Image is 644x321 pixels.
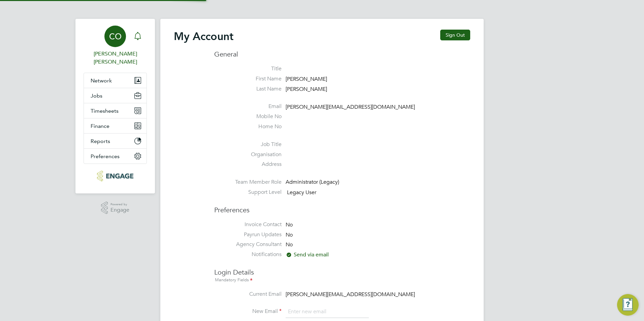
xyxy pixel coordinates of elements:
button: Jobs [84,88,147,103]
button: Engage Resource Center [617,294,639,316]
span: Send via email [286,251,329,258]
span: Preferences [91,153,120,159]
span: Reports [91,138,110,144]
span: No [286,242,293,248]
div: Administrator (Legacy) [286,179,350,186]
button: Preferences [84,149,147,164]
label: Home No [214,123,282,130]
span: [PERSON_NAME][EMAIL_ADDRESS][DOMAIN_NAME] [286,104,415,110]
button: Finance [84,118,147,133]
label: Agency Consultant [214,241,282,248]
nav: Main navigation [75,19,155,193]
label: Last Name [214,85,282,93]
span: CO [109,32,122,41]
label: First Name [214,75,282,82]
span: Legacy User [287,189,316,196]
span: [PERSON_NAME][EMAIL_ADDRESS][DOMAIN_NAME] [286,291,415,298]
h3: Preferences [214,199,470,214]
h3: General [214,50,470,59]
label: Invoice Contact [214,221,282,228]
label: Mobile No [214,113,282,120]
span: [PERSON_NAME] [286,76,327,82]
a: CO[PERSON_NAME] [PERSON_NAME] [84,26,147,66]
label: Support Level [214,189,282,196]
button: Timesheets [84,103,147,118]
span: Connor O'sullivan [84,50,147,66]
span: Engage [110,207,129,213]
label: Current Email [214,291,282,298]
a: Go to home page [84,171,147,181]
label: Email [214,103,282,110]
label: New Email [214,308,282,315]
span: [PERSON_NAME] [286,86,327,93]
h2: My Account [174,30,233,43]
label: Job Title [214,141,282,148]
button: Network [84,73,147,88]
label: Payrun Updates [214,231,282,238]
label: Title [214,65,282,72]
label: Address [214,161,282,168]
input: Enter new email [286,306,369,318]
span: Network [91,77,112,84]
span: Finance [91,123,109,129]
div: Mandatory Fields [214,277,470,284]
label: Notifications [214,251,282,258]
span: Jobs [91,93,102,99]
label: Team Member Role [214,179,282,186]
button: Reports [84,134,147,148]
span: No [286,221,293,228]
button: Sign Out [440,30,470,40]
span: Timesheets [91,108,119,114]
span: Powered by [110,202,129,207]
a: Powered byEngage [101,202,130,214]
img: carbonrecruitment-logo-retina.png [97,171,133,181]
span: No [286,231,293,238]
label: Organisation [214,151,282,158]
h3: Login Details [214,261,470,284]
